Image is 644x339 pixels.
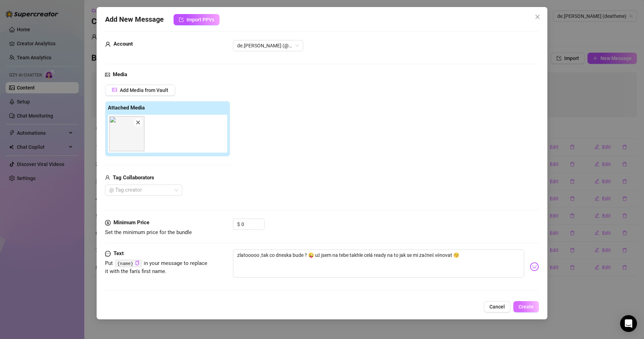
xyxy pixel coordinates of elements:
span: picture [112,87,117,92]
div: Open Intercom Messenger [620,315,637,332]
span: de.athene (@deathene) [237,40,299,51]
strong: Attached Media [108,105,145,111]
span: Create [519,304,534,310]
strong: Account [113,41,133,47]
button: Cancel [484,301,510,312]
span: Import PPVs [187,17,214,22]
span: picture [105,71,110,79]
button: Close [532,11,543,22]
img: media [109,116,144,151]
img: svg%3e [530,262,539,271]
span: user [105,40,111,48]
strong: Minimum Price [113,219,149,226]
span: Close [532,14,543,20]
textarea: zlatooooo ,tak co dneska bude ? 😜 už jsem na tebe takhle celá ready na to jak se mi začneš věnovat 😚 [233,250,524,278]
span: import [179,17,184,22]
span: Add New Message [105,14,164,25]
span: dollar [105,219,111,227]
span: close [535,14,540,20]
span: user [105,174,110,182]
button: Import PPVs [174,14,220,25]
button: Add Media from Vault [105,85,175,96]
span: Add Media from Vault [120,87,168,93]
button: Click to Copy [135,261,139,266]
strong: Tag Collaborators [113,174,154,181]
code: {name} [115,260,142,267]
span: close [136,120,141,125]
button: Create [513,301,539,312]
strong: Media [113,71,127,78]
span: message [105,250,111,258]
span: Cancel [489,304,505,310]
span: Set the minimum price for the bundle [105,229,192,235]
span: copy [135,261,139,265]
span: Put in your message to replace it with the fan's first name. [105,260,208,275]
strong: Text [113,250,124,257]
